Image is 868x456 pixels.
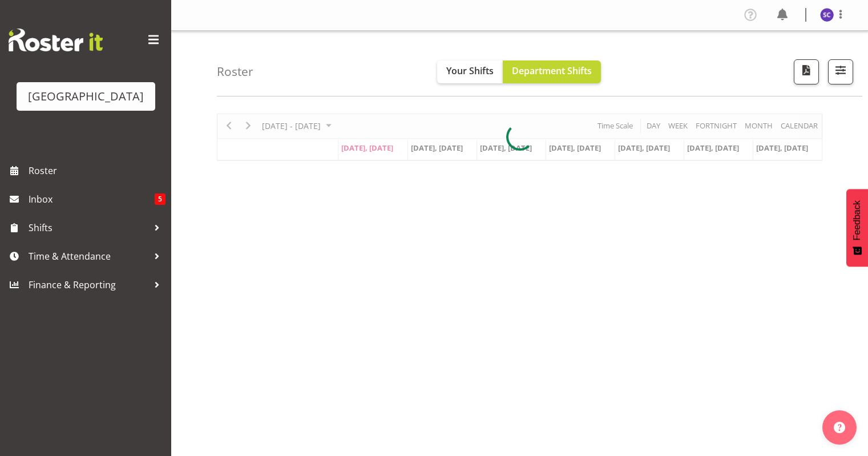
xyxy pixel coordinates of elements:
img: skye-colonna9939.jpg [820,8,834,22]
button: Department Shifts [503,60,601,83]
span: Roster [29,162,165,179]
span: Department Shifts [512,64,592,77]
div: [GEOGRAPHIC_DATA] [28,88,144,105]
img: help-xxl-2.png [834,422,845,433]
h4: Roster [217,65,253,78]
span: Inbox [29,191,155,208]
span: Finance & Reporting [29,276,148,293]
button: Filter Shifts [828,59,853,84]
span: Your Shifts [446,64,494,77]
button: Your Shifts [437,60,503,83]
img: Rosterit website logo [9,29,103,51]
span: 5 [155,193,165,205]
span: Time & Attendance [29,248,148,265]
span: Feedback [852,200,862,240]
button: Download a PDF of the roster according to the set date range. [794,59,819,84]
button: Feedback - Show survey [846,189,868,267]
span: Shifts [29,219,148,236]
